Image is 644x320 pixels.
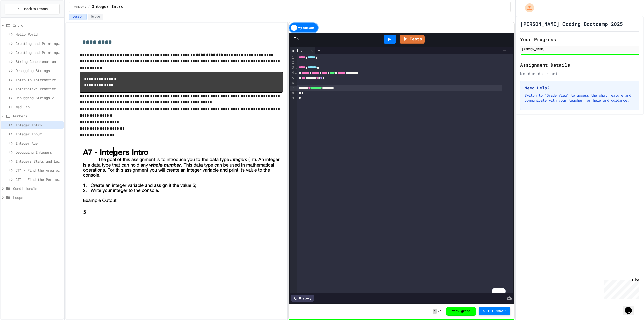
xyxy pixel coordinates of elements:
span: Debugging Integers [16,150,62,155]
span: Back to Teams [24,6,48,12]
h1: [PERSON_NAME] Coding Bootcamp 2025 [520,20,623,27]
div: 1 [290,55,295,60]
span: Intro [13,23,62,28]
div: main.cs [290,47,315,54]
span: Debugging Strings 2 [16,95,62,100]
span: Fold line [295,65,297,69]
span: / [438,309,440,313]
div: main.cs [290,48,309,53]
div: [PERSON_NAME] [522,47,638,51]
button: Lesson [69,14,87,20]
div: History [291,295,314,302]
button: View grade [446,307,476,316]
div: To enrich screen reader interactions, please activate Accessibility in Grammarly extension settings [297,54,513,293]
span: CT1 - Find the Area of a Rectangle [16,168,62,173]
iframe: chat widget [602,278,639,299]
div: Chat with us now!Close [2,2,35,32]
span: Fold line [295,71,297,75]
div: 2 [290,60,295,65]
span: CT2 - Find the Perimeter of a Rectangle [16,177,62,182]
span: Hello World [16,32,62,37]
h3: Need Help? [525,85,635,91]
span: Interactive Practice - Who Are You? [16,86,62,91]
div: 9 [290,96,295,101]
div: 5 [290,76,295,81]
h2: Assignment Details [520,61,639,68]
div: 8 [290,91,295,96]
span: Numbers [13,113,62,119]
span: Debugging Strings [16,68,62,73]
span: Integer Age [16,140,62,146]
span: Integer Input [16,131,62,137]
span: Mad Lib [16,104,62,110]
span: 1 [440,309,442,313]
a: Tests [400,35,425,44]
p: Switch to "Grade View" to access the chat feature and communicate with your teacher for help and ... [525,93,635,103]
div: 7 [290,86,295,91]
span: Integer Intro [16,122,62,128]
span: Numbers [73,5,86,9]
span: Creating and Printing a String Variable [16,41,62,46]
span: Loops [13,195,62,200]
div: 3 [290,65,295,70]
span: 1 [433,309,437,314]
span: Creating and Printing 2+ variables [16,50,62,55]
span: / [88,5,90,9]
span: Submit Answer [483,309,506,313]
span: String Concatenation [16,59,62,64]
div: 4 [290,70,295,75]
div: My Account [520,2,535,14]
button: Back to Teams [5,4,60,14]
span: Conditionals [13,186,62,191]
button: Submit Answer [479,307,510,315]
iframe: chat widget [623,300,639,315]
div: 6 [290,81,295,86]
button: Grade [88,14,103,20]
span: Integers Stats and Leveling [16,159,62,164]
div: No due date set [520,70,639,77]
span: Intro to Interactive Programs [16,77,62,82]
span: Integer Intro [92,4,124,10]
h2: Your Progress [520,36,639,43]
